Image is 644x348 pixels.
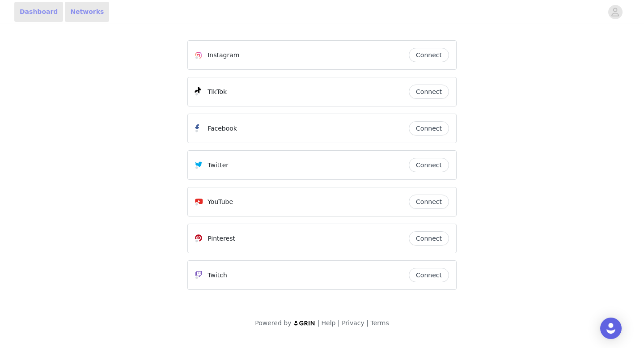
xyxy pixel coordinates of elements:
[409,231,449,246] button: Connect
[208,271,227,280] p: Twitch
[322,319,336,327] a: Help
[342,319,364,327] a: Privacy
[208,197,233,207] p: YouTube
[338,319,340,327] span: |
[409,85,449,99] button: Connect
[409,195,449,209] button: Connect
[409,158,449,172] button: Connect
[293,320,316,326] img: logo
[208,161,229,170] p: Twitter
[409,268,449,282] button: Connect
[600,318,622,339] div: Open Intercom Messenger
[208,87,227,97] p: TikTok
[208,234,235,243] p: Pinterest
[14,2,63,22] a: Dashboard
[208,124,237,133] p: Facebook
[318,319,320,327] span: |
[195,52,202,59] img: Instagram Icon
[366,319,369,327] span: |
[370,319,389,327] a: Terms
[611,5,619,19] div: avatar
[208,51,239,60] p: Instagram
[65,2,109,22] a: Networks
[409,48,449,62] button: Connect
[409,121,449,136] button: Connect
[255,319,291,327] span: Powered by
